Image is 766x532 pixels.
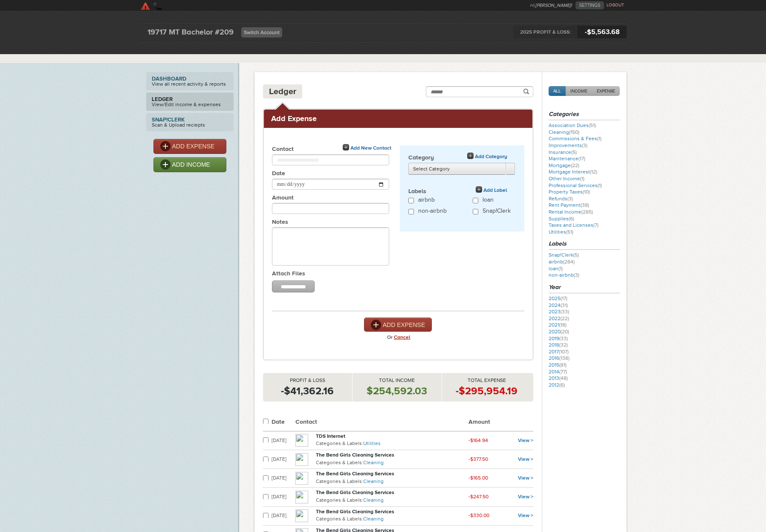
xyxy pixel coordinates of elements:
[316,477,468,486] p: Categories & Labels:
[549,176,584,182] a: Other Income
[559,355,569,361] span: (138)
[468,512,489,518] small: -$330.00
[272,218,400,227] label: Notes
[518,494,533,500] a: View >
[549,216,574,222] a: Supplies
[559,322,567,328] span: (18)
[295,414,468,431] th: Contact
[571,149,577,155] span: (5)
[146,72,234,90] a: DashboardView all recent activity & reports
[272,170,400,179] label: Date
[549,266,563,272] a: loan
[518,512,533,518] a: View >
[549,169,597,175] a: Mortgage Interest
[549,302,568,308] a: 2024
[549,129,579,135] a: Cleaning
[518,456,533,462] a: View >
[316,452,394,458] strong: The Bend Girls Cleaning Services
[580,176,584,182] span: (1)
[559,362,567,368] span: (81)
[513,26,578,38] span: 2025 PROFIT & LOSS:
[518,437,533,443] a: View >
[549,229,573,235] a: Utilities
[153,157,226,172] a: ADD INCOME
[566,86,592,96] a: INCOME
[559,342,568,348] span: (32)
[272,506,295,525] td: [DATE]
[263,377,352,384] p: Profit & Loss
[549,202,589,208] a: Rent Payment
[316,439,468,448] p: Categories & Labels:
[558,266,563,272] span: (1)
[607,3,624,8] a: LOGOUT
[549,315,569,321] a: 2022
[316,471,394,477] strong: The Bend Girls Cleaning Services
[272,270,400,279] label: Attach Files
[593,222,598,228] span: (7)
[394,334,410,340] a: Cancel
[559,375,568,381] span: (48)
[467,153,507,161] a: Add Category
[549,182,602,188] a: Professional Services
[563,259,575,265] span: (284)
[549,110,620,120] h3: Categories
[549,162,579,168] a: Mortgage
[549,375,568,381] a: 2013
[442,377,531,384] p: Total Expense
[549,362,567,368] a: 2015
[343,144,391,152] a: Add New Contact
[468,437,488,443] small: -$164.94
[592,86,620,96] a: EXPENSE
[140,1,221,10] a: SkyClerk
[549,329,569,335] a: 2020
[518,475,533,481] a: View >
[559,349,569,355] span: (107)
[272,431,295,450] td: [DATE]
[418,197,435,205] label: airbnb
[146,113,234,131] a: Snap!ClerkScan & Upload reciepts
[597,136,601,142] span: (1)
[559,369,567,375] span: (77)
[549,259,575,265] a: airbnb
[549,240,620,250] h3: Labels
[561,295,567,301] span: (17)
[559,335,568,341] span: (33)
[316,489,394,495] strong: The Bend Girls Cleaning Services
[571,162,579,168] span: (22)
[272,488,295,506] td: [DATE]
[549,209,593,215] a: Rental Income
[146,93,234,111] a: LedgerView/Edit income & expenses
[574,272,579,278] span: (3)
[152,117,228,122] strong: Snap!Clerk
[573,252,579,258] span: (5)
[272,469,295,488] td: [DATE]
[272,450,295,469] td: [DATE]
[589,122,596,128] span: (51)
[569,216,574,222] span: (6)
[561,315,569,321] span: (22)
[367,385,427,396] strong: $254,592.03
[408,188,516,197] label: Labels
[316,509,394,515] strong: The Bend Girls Cleaning Services
[549,272,579,278] a: non-airbnb
[549,142,587,148] a: Improvements
[363,516,384,522] a: Cleaning
[152,76,228,81] strong: Dashboard
[549,322,567,328] a: 2021
[364,318,432,332] button: ADD EXPENSE
[566,229,573,235] span: (51)
[316,433,345,439] strong: TDS Internet
[476,186,507,194] a: Add Label
[549,122,596,128] a: Association Dues
[316,459,468,467] p: Categories & Labels:
[561,329,569,335] span: (20)
[153,139,226,154] a: ADD EXPENSE
[549,156,585,162] a: Maintenance
[483,208,511,217] label: Snap!Clerk
[561,309,569,315] span: (33)
[549,252,579,258] a: Snap!Clerk
[569,129,579,135] span: (150)
[316,515,468,523] p: Categories & Labels:
[363,497,384,503] a: Cleaning
[549,295,567,301] a: 2025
